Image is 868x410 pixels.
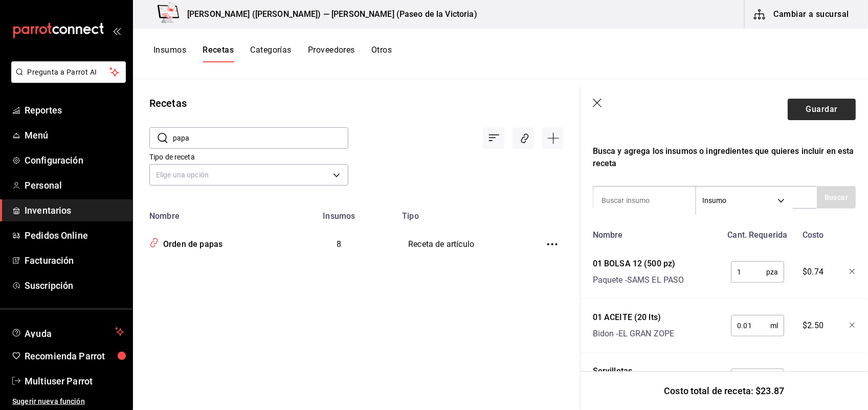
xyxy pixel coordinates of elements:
div: ml [731,315,784,336]
span: Sugerir nueva función [12,396,124,407]
span: Reportes [25,103,124,117]
div: 01 ACEITE (20 lts) [593,311,675,324]
span: Multiuser Parrot [25,374,124,388]
div: 01 BOLSA 12 (500 pz) [593,258,684,270]
button: Categorías [250,45,292,62]
th: Tipo [396,205,529,221]
div: Recetas [149,96,187,111]
th: Nombre [133,205,282,221]
span: $2.50 [803,320,824,332]
div: Paquete - SAMS EL PASO [593,274,684,286]
input: 0 [731,369,766,390]
span: Pedidos Online [25,229,124,242]
div: Orden de papas [159,235,222,250]
th: Insumos [282,205,396,221]
a: Pregunta a Parrot AI [7,74,126,85]
div: Elige una opción [149,164,348,186]
span: Pregunta a Parrot AI [28,67,110,78]
div: Costo total de receta: $23.87 [581,371,868,410]
div: navigation tabs [153,45,392,62]
span: $0.74 [803,266,824,278]
button: Pregunta a Parrot AI [11,61,126,83]
h3: [PERSON_NAME] ([PERSON_NAME]) — [PERSON_NAME] (Paseo de la Victoria) [179,8,477,20]
div: Asociar recetas [513,127,534,149]
div: Ordenar por [483,127,504,149]
div: Insumo [696,187,793,214]
span: Configuración [25,153,124,167]
input: Buscar nombre de receta [173,128,348,148]
div: Cant. Requerida [722,225,789,241]
span: Facturación [25,254,124,267]
td: Receta de artículo [396,221,529,268]
input: 0 [731,315,770,336]
span: Ayuda [25,326,111,338]
button: Recetas [203,45,234,62]
span: Inventarios [25,203,124,217]
span: Menú [25,128,124,142]
div: Costo [789,225,834,241]
span: Suscripción [25,279,124,292]
div: Nombre [589,225,722,241]
div: Servilletas [593,365,659,377]
input: Buscar insumo [593,190,696,211]
div: Bidon - EL GRAN ZOPE [593,328,675,340]
button: Otros [371,45,392,62]
span: 8 [337,239,341,249]
button: Insumos [153,45,186,62]
button: Guardar [788,99,856,120]
button: open_drawer_menu [113,27,121,35]
div: pza [731,369,784,390]
span: Personal [25,178,124,192]
table: inventoriesTable [133,205,580,268]
span: Recomienda Parrot [25,349,124,363]
button: Proveedores [308,45,355,62]
div: Busca y agrega los insumos o ingredientes que quieres incluir en esta receta [593,145,856,170]
div: pza [731,261,784,283]
input: 0 [731,262,766,282]
label: Tipo de receta [149,154,348,161]
div: Agregar receta [542,127,564,149]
